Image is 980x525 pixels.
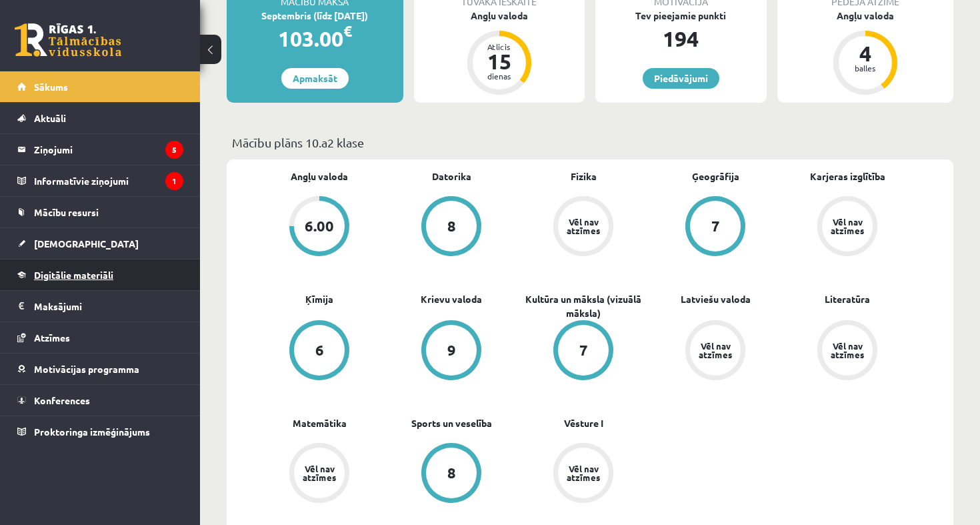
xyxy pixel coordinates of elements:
div: Atlicis [479,43,519,51]
a: Vēl nav atzīmes [253,443,385,506]
a: 8 [385,196,517,259]
a: 6.00 [253,196,385,259]
span: Proktoringa izmēģinājums [34,426,150,438]
a: Proktoringa izmēģinājums [17,416,183,447]
a: Motivācijas programma [17,354,183,384]
p: Mācību plāns 10.a2 klase [232,133,948,151]
a: Vēl nav atzīmes [517,443,649,506]
a: Ķīmija [305,292,333,306]
a: Sākums [17,71,183,102]
a: Angļu valoda 4 balles [777,9,954,97]
div: 4 [845,43,885,64]
span: [DEMOGRAPHIC_DATA] [34,237,139,249]
div: Septembris (līdz [DATE]) [227,9,403,23]
span: Sākums [34,81,68,93]
div: 103.00 [227,23,403,55]
a: Aktuāli [17,103,183,133]
a: Angļu valoda [291,169,348,183]
div: Vēl nav atzīmes [301,464,338,482]
a: Matemātika [293,416,347,430]
a: Maksājumi [17,291,183,322]
a: 6 [253,320,385,383]
span: Motivācijas programma [34,363,139,375]
a: Digitālie materiāli [17,259,183,290]
div: 7 [711,219,720,233]
a: Mācību resursi [17,197,183,227]
a: Vēl nav atzīmes [781,320,913,383]
a: Angļu valoda Atlicis 15 dienas [414,9,585,97]
a: Ģeogrāfija [692,169,739,183]
a: Atzīmes [17,322,183,353]
a: 7 [649,196,781,259]
a: 9 [385,320,517,383]
div: Vēl nav atzīmes [829,342,866,359]
span: Aktuāli [34,112,66,124]
div: 7 [579,343,588,358]
div: Angļu valoda [414,9,585,23]
span: Mācību resursi [34,206,99,218]
i: 1 [165,172,183,190]
span: Digitālie materiāli [34,269,113,281]
div: dienas [479,72,519,80]
a: Vēl nav atzīmes [649,320,781,383]
a: 8 [385,443,517,506]
div: Vēl nav atzīmes [565,217,602,235]
a: Vēl nav atzīmes [781,196,913,259]
span: € [343,21,352,41]
a: Vēsture I [564,416,603,430]
a: Konferences [17,385,183,416]
a: Rīgas 1. Tālmācības vidusskola [15,23,121,57]
legend: Ziņojumi [34,134,183,165]
a: Karjeras izglītība [810,169,885,183]
div: 9 [447,343,456,358]
div: 6 [315,343,324,358]
span: Konferences [34,394,90,406]
a: Literatūra [825,292,870,306]
a: [DEMOGRAPHIC_DATA] [17,228,183,259]
div: 8 [447,219,456,233]
a: Piedāvājumi [643,68,719,89]
div: 6.00 [305,219,334,233]
a: Sports un veselība [411,416,492,430]
a: Vēl nav atzīmes [517,196,649,259]
legend: Maksājumi [34,291,183,322]
legend: Informatīvie ziņojumi [34,165,183,196]
div: Tev pieejamie punkti [595,9,767,23]
div: 8 [447,466,456,480]
a: Apmaksāt [281,68,349,89]
a: Fizika [571,169,597,183]
a: Datorika [432,169,471,183]
a: Latviešu valoda [681,292,751,306]
div: 15 [479,51,519,72]
div: balles [845,64,885,72]
span: Atzīmes [34,332,70,344]
div: Angļu valoda [777,9,954,23]
i: 5 [165,141,183,159]
div: Vēl nav atzīmes [829,217,866,235]
div: Vēl nav atzīmes [565,464,602,482]
a: 7 [517,320,649,383]
div: 194 [595,23,767,55]
a: Krievu valoda [421,292,482,306]
a: Ziņojumi5 [17,134,183,165]
a: Kultūra un māksla (vizuālā māksla) [517,292,649,320]
a: Informatīvie ziņojumi1 [17,165,183,196]
div: Vēl nav atzīmes [697,342,734,359]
